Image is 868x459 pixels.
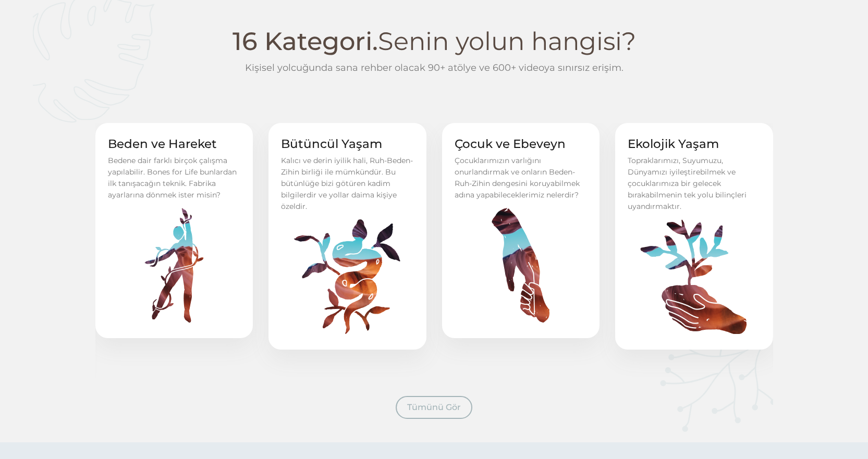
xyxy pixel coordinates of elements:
span: Tümünü Gör [407,402,461,412]
a: Çocuk ve Ebeveyn [455,137,566,151]
a: Tümünü Gör [396,396,472,419]
a: Beden ve Hareket [108,137,217,151]
div: Topraklarımızı, Suyumuzu, Dünyamızı iyileştirebilmek ve çocuklarımıza bir gelecek bırakabilmenin ... [628,155,761,212]
div: Bedene dair farklı birçok çalışma yapılabilir. Bones for Life bunlardan ilk tanışacağın teknik. F... [108,155,241,201]
img: ekolojik-yasam.png [634,217,754,337]
strong: 16 Kategori. [233,26,378,56]
div: Kalıcı ve derin iyilik hali, Ruh-Beden-Zihin birliği ile mümkündür. Bu bütünlüğe bizi götüren kad... [281,155,414,212]
div: Çocuklarımızın varlığını onurlandırmak ve onların Beden-Ruh-Zihin dengesini koruyabilmek adına ya... [455,155,588,201]
img: beden-ve-hareket.png [114,206,234,326]
span: Kişisel yolcuğunda sana rehber olacak 90+ atölye ve 600+ videoya sınırsız erişim. [245,62,624,73]
img: cocuk-ve-ebeveyn.png [461,206,581,326]
p: Senin yolun hangisi? [95,27,773,56]
a: Ekolojik Yaşam [628,137,719,151]
a: Bütüncül Yaşam [281,137,382,151]
img: butuncul-tip.png [287,217,407,337]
